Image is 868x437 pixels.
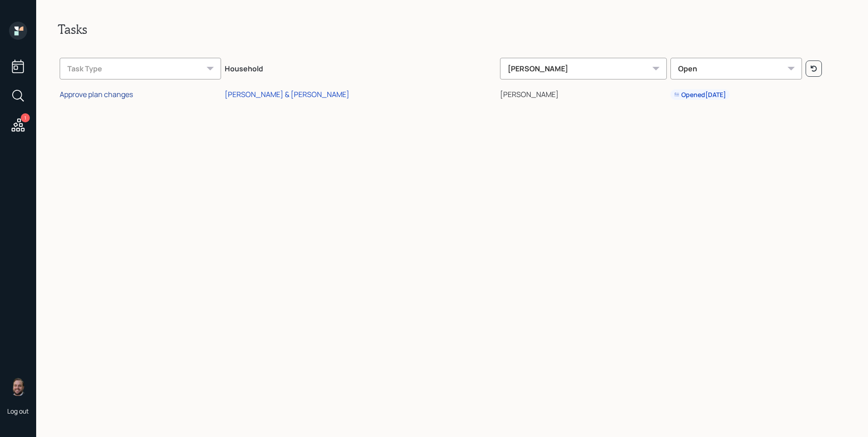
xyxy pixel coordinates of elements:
img: james-distasi-headshot.png [9,378,27,396]
div: Opened [DATE] [674,90,726,99]
td: [PERSON_NAME] [498,83,669,104]
th: Household [223,51,498,83]
div: Approve plan changes [60,89,133,99]
div: 1 [21,113,30,122]
div: [PERSON_NAME] & [PERSON_NAME] [225,89,349,99]
div: Log out [7,407,29,415]
div: Task Type [60,58,221,79]
div: [PERSON_NAME] [500,58,667,79]
h2: Tasks [58,22,846,37]
div: Open [670,58,802,79]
